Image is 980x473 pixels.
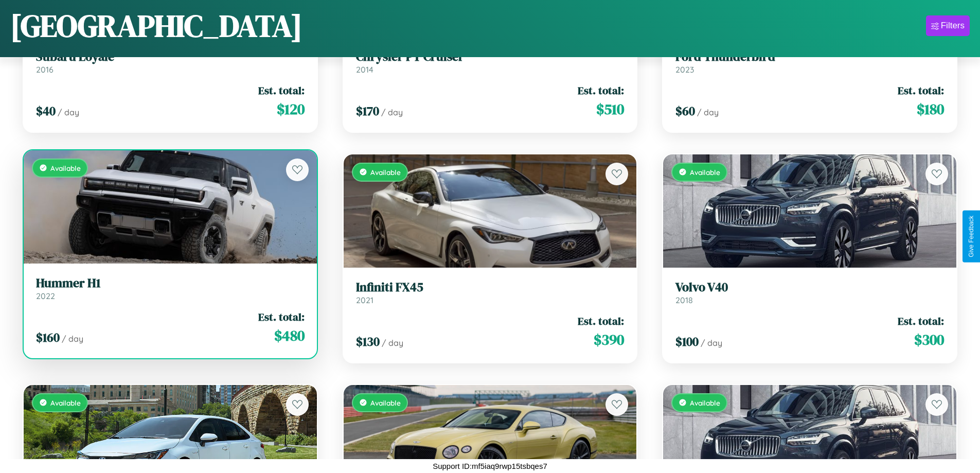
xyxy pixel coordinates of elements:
[36,276,305,301] a: Hummer H12022
[356,64,373,75] span: 2014
[675,333,699,350] span: $ 100
[675,280,944,305] a: Volvo V402018
[370,398,401,407] span: Available
[274,325,305,346] span: $ 480
[898,313,944,328] span: Est. total:
[36,49,305,75] a: Subaru Loyale2016
[356,280,625,305] a: Infiniti FX452021
[701,338,722,348] span: / day
[578,83,624,98] span: Est. total:
[356,333,380,350] span: $ 130
[433,459,547,473] p: Support ID: mf5iaq9rwp15tsbqes7
[697,107,719,117] span: / day
[36,276,305,291] h3: Hummer H1
[941,21,965,31] div: Filters
[10,5,302,47] h1: [GEOGRAPHIC_DATA]
[675,64,694,75] span: 2023
[62,334,83,344] span: / day
[926,15,970,36] button: Filters
[58,107,79,117] span: / day
[36,329,60,346] span: $ 160
[381,107,403,117] span: / day
[36,291,55,301] span: 2022
[356,295,373,305] span: 2021
[675,49,944,64] h3: Ford Thunderbird
[968,216,975,257] div: Give Feedback
[675,280,944,295] h3: Volvo V40
[50,164,81,172] span: Available
[382,338,403,348] span: / day
[356,102,379,119] span: $ 170
[277,99,305,119] span: $ 120
[898,83,944,98] span: Est. total:
[50,398,81,407] span: Available
[675,102,695,119] span: $ 60
[675,49,944,75] a: Ford Thunderbird2023
[914,329,944,350] span: $ 300
[917,99,944,119] span: $ 180
[36,102,56,119] span: $ 40
[594,329,624,350] span: $ 390
[356,49,625,75] a: Chrysler PT Cruiser2014
[356,49,625,64] h3: Chrysler PT Cruiser
[258,83,305,98] span: Est. total:
[356,280,625,295] h3: Infiniti FX45
[36,49,305,64] h3: Subaru Loyale
[690,168,720,177] span: Available
[675,295,693,305] span: 2018
[690,398,720,407] span: Available
[370,168,401,177] span: Available
[578,313,624,328] span: Est. total:
[36,64,54,75] span: 2016
[258,309,305,324] span: Est. total:
[596,99,624,119] span: $ 510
